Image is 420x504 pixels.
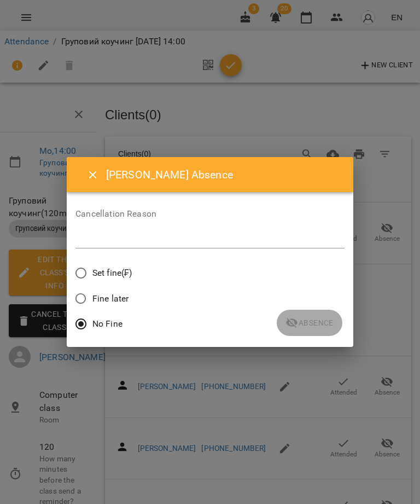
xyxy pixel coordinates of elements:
[92,267,132,280] span: Set fine(₣)
[92,292,129,305] span: Fine later
[75,210,345,218] label: Cancellation Reason
[106,166,340,183] h6: [PERSON_NAME] Absence
[80,162,106,188] button: Close
[92,317,122,331] span: No Fine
